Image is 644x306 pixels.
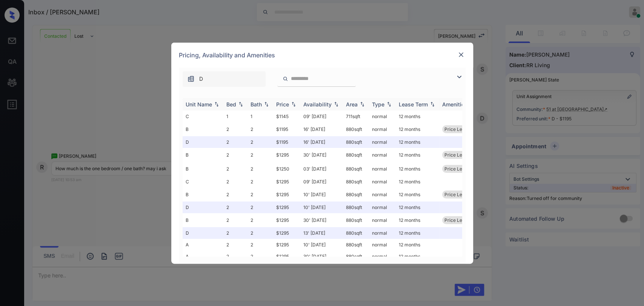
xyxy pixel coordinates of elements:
[276,101,289,108] div: Price
[300,201,343,213] td: 10' [DATE]
[372,101,384,108] div: Type
[223,227,247,239] td: 2
[429,101,436,107] img: sorting
[358,101,366,107] img: sorting
[183,162,223,176] td: B
[343,239,369,251] td: 880 sqft
[300,136,343,148] td: 16' [DATE]
[183,188,223,201] td: B
[273,188,300,201] td: $1295
[444,126,472,132] span: Price Leader
[343,176,369,188] td: 880 sqft
[457,51,465,58] img: close
[273,122,300,136] td: $1195
[183,136,223,148] td: D
[343,227,369,239] td: 880 sqft
[247,227,273,239] td: 2
[369,213,396,227] td: normal
[300,176,343,188] td: 09' [DATE]
[343,251,369,262] td: 880 sqft
[396,227,439,239] td: 12 months
[396,239,439,251] td: 12 months
[186,101,212,108] div: Unit Name
[369,136,396,148] td: normal
[273,162,300,176] td: $1250
[300,188,343,201] td: 10' [DATE]
[332,101,340,107] img: sorting
[369,162,396,176] td: normal
[442,101,467,108] div: Amenities
[183,227,223,239] td: D
[455,72,464,81] img: icon-zuma
[396,136,439,148] td: 12 months
[223,201,247,213] td: 2
[247,251,273,262] td: 2
[369,239,396,251] td: normal
[183,111,223,122] td: C
[300,213,343,227] td: 30' [DATE]
[396,176,439,188] td: 12 months
[369,176,396,188] td: normal
[223,213,247,227] td: 2
[369,251,396,262] td: normal
[300,239,343,251] td: 10' [DATE]
[187,75,195,83] img: icon-zuma
[300,122,343,136] td: 16' [DATE]
[273,201,300,213] td: $1295
[396,251,439,262] td: 12 months
[183,176,223,188] td: C
[369,227,396,239] td: normal
[369,188,396,201] td: normal
[183,251,223,262] td: A
[226,101,236,108] div: Bed
[199,75,203,83] span: D
[343,122,369,136] td: 880 sqft
[247,188,273,201] td: 2
[237,101,244,107] img: sorting
[396,122,439,136] td: 12 months
[247,148,273,162] td: 2
[343,111,369,122] td: 711 sqft
[444,217,472,223] span: Price Leader
[396,213,439,227] td: 12 months
[444,192,472,197] span: Price Leader
[273,136,300,148] td: $1195
[263,101,270,107] img: sorting
[396,162,439,176] td: 12 months
[300,111,343,122] td: 09' [DATE]
[273,239,300,251] td: $1295
[300,162,343,176] td: 03' [DATE]
[396,188,439,201] td: 12 months
[273,148,300,162] td: $1295
[300,227,343,239] td: 13' [DATE]
[183,122,223,136] td: B
[273,176,300,188] td: $1295
[369,148,396,162] td: normal
[213,101,220,107] img: sorting
[300,148,343,162] td: 30' [DATE]
[251,101,262,108] div: Bath
[343,201,369,213] td: 880 sqft
[247,136,273,148] td: 2
[343,188,369,201] td: 880 sqft
[247,239,273,251] td: 2
[183,148,223,162] td: B
[396,148,439,162] td: 12 months
[343,162,369,176] td: 880 sqft
[223,136,247,148] td: 2
[303,101,332,108] div: Availability
[247,162,273,176] td: 2
[273,227,300,239] td: $1295
[444,166,472,172] span: Price Leader
[247,201,273,213] td: 2
[385,101,393,107] img: sorting
[223,176,247,188] td: 2
[247,176,273,188] td: 2
[399,101,428,108] div: Lease Term
[343,213,369,227] td: 880 sqft
[273,251,300,262] td: $1295
[223,122,247,136] td: 2
[283,75,288,82] img: icon-zuma
[346,101,358,108] div: Area
[247,122,273,136] td: 2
